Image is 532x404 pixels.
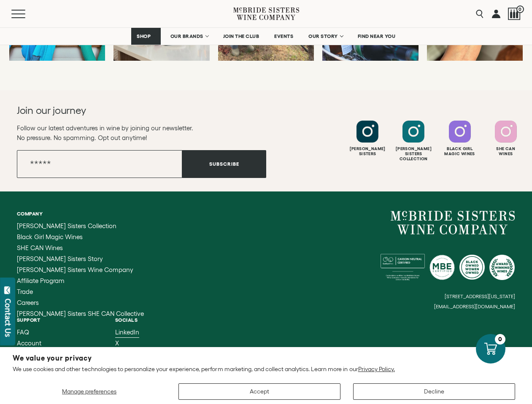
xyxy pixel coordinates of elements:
[346,146,389,156] div: [PERSON_NAME] Sisters
[17,266,133,273] span: [PERSON_NAME] Sisters Wine Company
[17,288,33,295] span: Trade
[170,33,203,39] span: OUR BRANDS
[392,121,435,162] a: Follow McBride Sisters Collection on Instagram [PERSON_NAME] SistersCollection
[17,233,83,240] span: Black Girl Magic Wines
[17,299,144,306] a: Careers
[178,383,340,400] button: Accept
[434,304,515,310] small: [EMAIL_ADDRESS][DOMAIN_NAME]
[13,355,519,362] h2: We value your privacy
[495,334,505,345] div: 0
[182,150,266,178] button: Subscribe
[17,223,144,229] a: McBride Sisters Collection
[137,33,151,39] span: SHOP
[115,340,145,347] a: X
[17,310,144,317] a: McBride Sisters SHE CAN Collective
[303,28,348,45] a: OUR STORY
[218,28,265,45] a: JOIN THE CLUB
[17,310,144,317] span: [PERSON_NAME] Sisters SHE CAN Collective
[438,146,482,156] div: Black Girl Magic Wines
[17,340,84,347] a: Account
[346,121,389,156] a: Follow McBride Sisters on Instagram [PERSON_NAME]Sisters
[308,33,338,39] span: OUR STORY
[352,28,401,45] a: FIND NEAR YOU
[358,33,396,39] span: FIND NEAR YOU
[438,121,482,156] a: Follow Black Girl Magic Wines on Instagram Black GirlMagic Wines
[17,244,63,251] span: SHE CAN Wines
[17,329,29,336] span: FAQ
[17,222,116,229] span: [PERSON_NAME] Sisters Collection
[358,366,395,372] a: Privacy Policy.
[115,329,139,336] span: LinkedIn
[13,383,166,400] button: Manage preferences
[17,245,144,251] a: SHE CAN Wines
[17,299,39,306] span: Careers
[115,329,145,336] a: LinkedIn
[13,365,519,373] p: We use cookies and other technologies to personalize your experience, perform marketing, and coll...
[17,256,144,262] a: McBride Sisters Story
[115,339,119,347] span: X
[17,150,182,178] input: Email
[62,388,116,395] span: Manage preferences
[11,10,42,18] button: Mobile Menu Trigger
[223,33,259,39] span: JOIN THE CLUB
[392,146,435,162] div: [PERSON_NAME] Sisters Collection
[17,104,241,117] h2: Join our journey
[4,299,12,337] div: Contact Us
[17,123,266,143] p: Follow our latest adventures in wine by joining our newsletter. No pressure. No spamming. Opt out...
[516,5,524,13] span: 0
[484,121,528,156] a: Follow SHE CAN Wines on Instagram She CanWines
[17,339,41,347] span: Account
[17,267,144,273] a: McBride Sisters Wine Company
[391,211,515,234] a: McBride Sisters Wine Company
[484,146,528,156] div: She Can Wines
[17,288,144,295] a: Trade
[17,329,84,336] a: FAQ
[131,28,161,45] a: SHOP
[445,294,515,299] small: [STREET_ADDRESS][US_STATE]
[165,28,213,45] a: OUR BRANDS
[269,28,299,45] a: EVENTS
[17,277,65,284] span: Affiliate Program
[17,234,144,240] a: Black Girl Magic Wines
[274,33,293,39] span: EVENTS
[17,277,144,284] a: Affiliate Program
[17,255,103,262] span: [PERSON_NAME] Sisters Story
[353,383,515,400] button: Decline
